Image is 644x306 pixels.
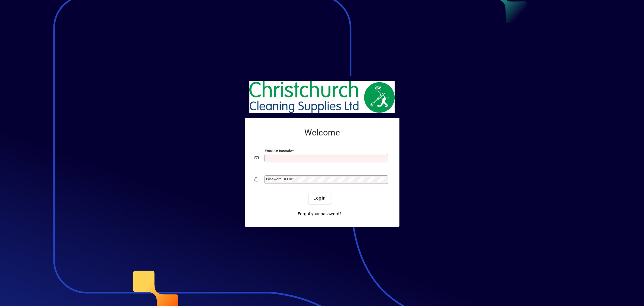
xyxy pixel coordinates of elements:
a: Forgot your password? [295,209,344,220]
mat-label: Email or Barcode [265,148,292,153]
span: Forgot your password? [298,211,341,217]
button: Login [309,193,331,204]
span: Login [313,195,326,201]
h2: Welcome [255,128,390,138]
mat-label: Password or Pin [266,177,292,181]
